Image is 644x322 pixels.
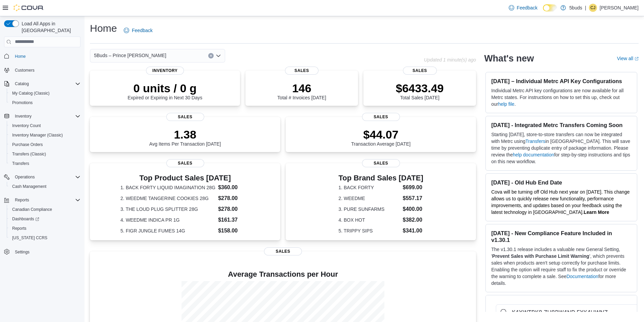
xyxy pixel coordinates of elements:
[396,81,444,95] p: $6433.49
[12,123,41,128] span: Inventory Count
[7,140,83,149] button: Purchase Orders
[12,66,80,74] span: Customers
[9,159,80,168] span: Transfers
[9,150,80,158] span: Transfers (Classic)
[403,67,437,75] span: Sales
[9,205,80,214] span: Canadian Compliance
[9,99,80,107] span: Promotions
[121,24,155,37] a: Feedback
[9,141,80,149] span: Purchase Orders
[12,216,39,222] span: Dashboards
[491,131,631,165] p: Starting [DATE], store-to-store transfers can now be integrated with Metrc using in [GEOGRAPHIC_D...
[403,205,423,213] dd: $400.00
[396,81,444,100] div: Total Sales [DATE]
[12,196,32,204] button: Reports
[218,227,250,235] dd: $158.00
[132,27,152,34] span: Feedback
[15,197,29,203] span: Reports
[149,128,221,141] p: 1.38
[491,179,631,186] h3: [DATE] - Old Hub End Date
[12,52,80,60] span: Home
[12,112,80,120] span: Inventory
[12,80,80,88] span: Catalog
[19,20,80,34] span: Load All Apps in [GEOGRAPHIC_DATA]
[7,224,83,233] button: Reports
[591,4,596,12] span: CJ
[12,151,46,157] span: Transfers (Classic)
[543,4,557,11] input: Dark Mode
[12,207,52,212] span: Canadian Compliance
[9,159,32,168] a: Transfers
[9,131,80,139] span: Inventory Manager (Classic)
[7,89,83,98] button: My Catalog (Classic)
[12,161,29,166] span: Transfers
[569,4,582,12] p: 5buds
[15,68,34,73] span: Customers
[525,139,545,144] a: Transfers
[12,247,80,256] span: Settings
[7,130,83,140] button: Inventory Manager (Classic)
[120,206,215,213] dt: 3. THE LOUD PLUG SPLITTER 28G
[338,206,400,213] dt: 3. PURE SUNFARMS
[338,227,400,234] dt: 5. TRIPPY SIPS
[484,53,534,64] h2: What's new
[9,234,50,242] a: [US_STATE] CCRS
[9,131,66,139] a: Inventory Manager (Classic)
[491,189,629,215] span: Cova will be turning off Old Hub next year on [DATE]. This change allows us to quickly release ne...
[506,1,540,15] a: Feedback
[1,247,83,256] button: Settings
[567,274,598,279] a: Documentation
[14,4,44,11] img: Cova
[9,234,80,242] span: Washington CCRS
[15,81,29,86] span: Catalog
[12,80,31,88] button: Catalog
[12,235,47,241] span: [US_STATE] CCRS
[9,215,80,223] span: Dashboards
[15,54,26,59] span: Home
[146,67,184,75] span: Inventory
[7,149,83,159] button: Transfers (Classic)
[120,217,215,223] dt: 4. WEEDME INDICA PR 1G
[584,209,609,215] a: Learn More
[218,216,250,224] dd: $161.37
[9,141,46,149] a: Purchase Orders
[338,174,423,182] h3: Top Brand Sales [DATE]
[589,4,597,12] div: Clinton Johnson
[9,205,55,214] a: Canadian Compliance
[617,56,639,61] a: View allExternal link
[9,224,80,232] span: Reports
[491,87,631,107] p: Individual Metrc API key configurations are now available for all Metrc states. For instructions ...
[403,227,423,235] dd: $341.00
[208,53,214,58] button: Clear input
[166,113,204,121] span: Sales
[4,49,80,274] nav: Complex example
[12,91,50,96] span: My Catalog (Classic)
[9,99,35,107] a: Promotions
[12,142,43,147] span: Purchase Orders
[277,81,326,95] p: 146
[351,128,411,141] p: $44.07
[513,152,554,157] a: help documentation
[1,195,83,205] button: Reports
[9,182,80,191] span: Cash Management
[600,4,639,12] p: [PERSON_NAME]
[15,249,29,255] span: Settings
[403,194,423,202] dd: $557.17
[12,66,37,74] a: Customers
[12,173,38,181] button: Operations
[94,51,166,59] span: 5Buds – Prince [PERSON_NAME]
[1,65,83,75] button: Customers
[285,67,319,75] span: Sales
[12,226,26,231] span: Reports
[491,122,631,128] h3: [DATE] - Integrated Metrc Transfers Coming Soon
[362,113,400,121] span: Sales
[218,183,250,192] dd: $360.00
[517,4,538,11] span: Feedback
[1,112,83,121] button: Inventory
[12,52,28,60] a: Home
[9,224,29,232] a: Reports
[12,248,32,256] a: Settings
[491,246,631,287] p: The v1.30.1 release includes a valuable new General Setting, ' ', which prevents sales when produ...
